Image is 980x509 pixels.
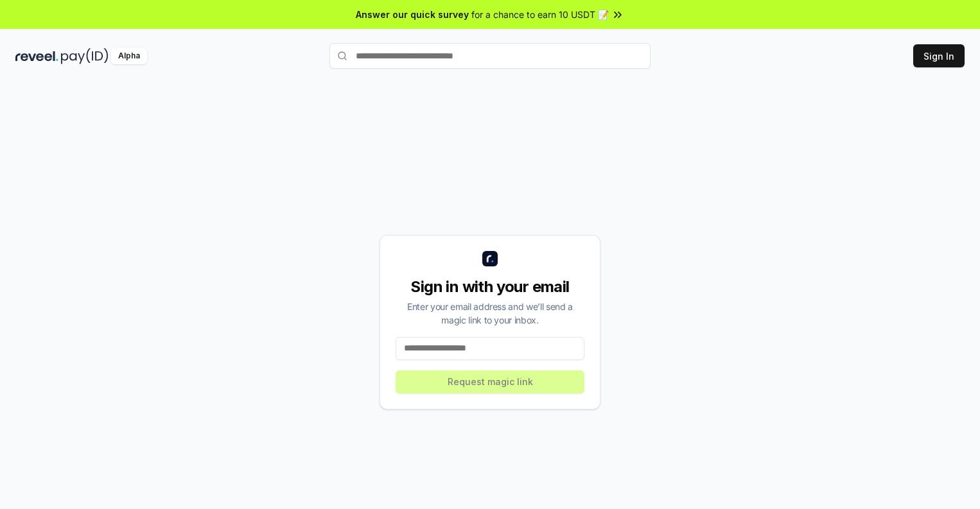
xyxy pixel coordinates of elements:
[913,44,965,67] button: Sign In
[482,251,498,266] img: logo_small
[356,8,469,21] span: Answer our quick survey
[111,48,147,64] div: Alpha
[471,8,609,21] span: for a chance to earn 10 USDT 📝
[15,48,58,64] img: reveel_dark
[396,300,584,327] div: Enter your email address and we’ll send a magic link to your inbox.
[396,277,584,297] div: Sign in with your email
[61,48,109,64] img: pay_id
